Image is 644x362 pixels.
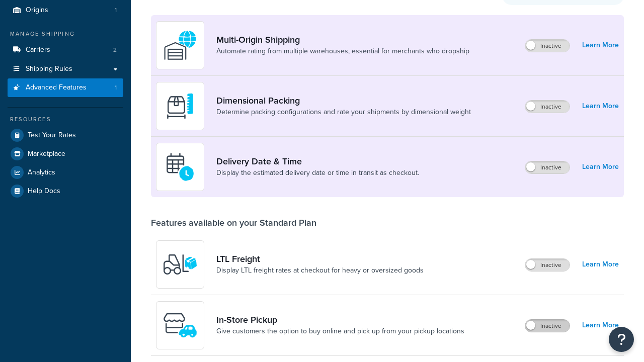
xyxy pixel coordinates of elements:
a: Learn More [582,160,619,174]
label: Inactive [525,101,570,113]
span: Help Docs [28,187,60,196]
div: Manage Shipping [8,30,123,38]
a: Display LTL freight rates at checkout for heavy or oversized goods [216,265,424,276]
span: Shipping Rules [26,65,72,73]
img: DTVBYsAAAAAASUVORK5CYII= [163,88,198,124]
a: Multi-Origin Shipping [216,34,469,45]
li: Carriers [8,41,123,59]
a: Origins1 [8,1,123,20]
span: Analytics [28,168,55,177]
a: Delivery Date & Time [216,156,419,167]
a: In-Store Pickup [216,314,464,325]
a: Learn More [582,257,619,271]
img: gfkeb5ejjkALwAAAABJRU5ErkJggg== [163,149,198,185]
span: 1 [115,83,117,92]
span: Marketplace [28,150,65,158]
label: Inactive [525,320,570,332]
a: Advanced Features1 [8,78,123,97]
span: 2 [113,46,117,54]
img: WatD5o0RtDAAAAAElFTkSuQmCC [163,28,198,63]
li: Advanced Features [8,78,123,97]
a: Display the estimated delivery date or time in transit as checkout. [216,168,419,178]
img: y79ZsPf0fXUFUhFXDzUgf+ktZg5F2+ohG75+v3d2s1D9TjoU8PiyCIluIjV41seZevKCRuEjTPPOKHJsQcmKCXGdfprl3L4q7... [163,247,198,282]
a: Automate rating from multiple warehouses, essential for merchants who dropship [216,46,469,56]
a: Carriers2 [8,41,123,59]
a: Test Your Rates [8,126,123,144]
a: Learn More [582,38,619,52]
span: Test Your Rates [28,131,76,140]
a: Give customers the option to buy online and pick up from your pickup locations [216,326,464,336]
label: Inactive [525,259,570,271]
div: Features available on your Standard Plan [151,217,316,228]
a: Help Docs [8,182,123,200]
span: Carriers [26,46,50,54]
a: Analytics [8,163,123,182]
a: Determine packing configurations and rate your shipments by dimensional weight [216,107,471,117]
button: Open Resource Center [609,327,634,352]
a: Dimensional Packing [216,95,471,106]
label: Inactive [525,40,570,52]
a: Learn More [582,318,619,332]
span: 1 [115,6,117,15]
span: Advanced Features [26,83,87,92]
span: Origins [26,6,48,15]
img: wfgcfpwTIucLEAAAAASUVORK5CYII= [163,308,198,343]
a: Marketplace [8,145,123,163]
div: Resources [8,115,123,124]
a: Learn More [582,99,619,113]
label: Inactive [525,161,570,173]
li: Origins [8,1,123,20]
a: Shipping Rules [8,60,123,78]
a: LTL Freight [216,253,424,264]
